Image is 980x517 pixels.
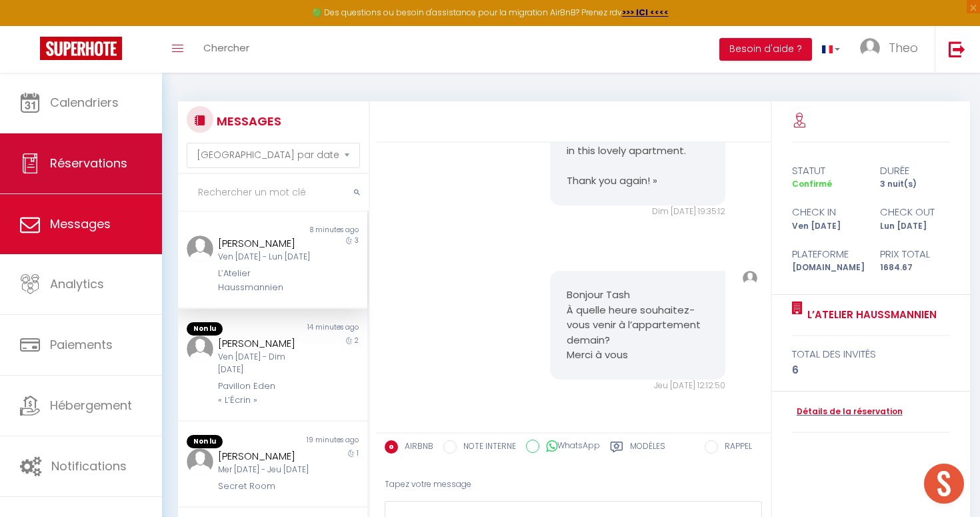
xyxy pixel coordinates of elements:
[792,362,951,378] div: 6
[924,464,964,504] div: Ouvrir le chat
[203,41,249,55] span: Chercher
[218,336,311,352] div: [PERSON_NAME]
[218,480,311,493] div: Secret Room
[178,174,369,211] input: Rechercher un mot clé
[385,468,762,501] div: Tapez votre message
[803,307,937,323] a: L’Atelier Haussmannien
[567,288,709,363] pre: Bonjour Tash À quelle heure souhaitez-vous venir à l’appartement demain? Merci à vous
[218,251,311,264] div: Ven [DATE] - Lun [DATE]
[792,178,832,189] span: Confirmé
[398,440,433,455] label: AIRBNB
[40,37,122,60] img: Super Booking
[218,380,311,407] div: Pavillon Eden « L’Écrin »
[51,458,127,474] span: Notifications
[622,7,669,18] a: >>> ICI <<<<
[187,322,223,336] span: Non lu
[218,448,311,464] div: [PERSON_NAME]
[792,346,951,362] div: total des invités
[871,163,959,179] div: durée
[630,440,665,457] label: Modèles
[218,351,311,376] div: Ven [DATE] - Dim [DATE]
[783,262,871,274] div: [DOMAIN_NAME]
[539,440,600,454] label: WhatsApp
[213,106,281,136] h3: MESSAGES
[850,26,935,73] a: ... Theo
[273,322,367,336] div: 14 minutes ago
[783,163,871,179] div: statut
[355,336,359,346] span: 2
[193,26,259,73] a: Chercher
[218,267,311,294] div: L’Atelier Haussmannien
[50,397,132,414] span: Hébergement
[719,38,812,61] button: Besoin d'aide ?
[187,235,213,262] img: ...
[871,204,959,220] div: check out
[50,215,111,232] span: Messages
[218,464,311,476] div: Mer [DATE] - Jeu [DATE]
[718,440,752,455] label: RAPPEL
[783,204,871,220] div: check in
[871,262,959,274] div: 1684.67
[550,380,725,392] div: Jeu [DATE] 12:12:50
[187,336,213,362] img: ...
[273,225,367,235] div: 8 minutes ago
[218,235,311,251] div: [PERSON_NAME]
[743,271,757,286] img: ...
[550,205,725,218] div: Dim [DATE] 19:35:12
[187,435,223,448] span: Non lu
[50,94,119,111] span: Calendriers
[355,235,359,245] span: 3
[792,406,903,418] a: Détails de la réservation
[889,39,918,56] span: Theo
[357,448,359,458] span: 1
[860,38,880,58] img: ...
[273,435,367,448] div: 19 minutes ago
[871,246,959,262] div: Prix total
[949,41,965,57] img: logout
[871,220,959,233] div: Lun [DATE]
[783,246,871,262] div: Plateforme
[457,440,516,455] label: NOTE INTERNE
[50,155,127,171] span: Réservations
[50,276,104,292] span: Analytics
[187,448,213,475] img: ...
[871,178,959,191] div: 3 nuit(s)
[50,336,113,353] span: Paiements
[783,220,871,233] div: Ven [DATE]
